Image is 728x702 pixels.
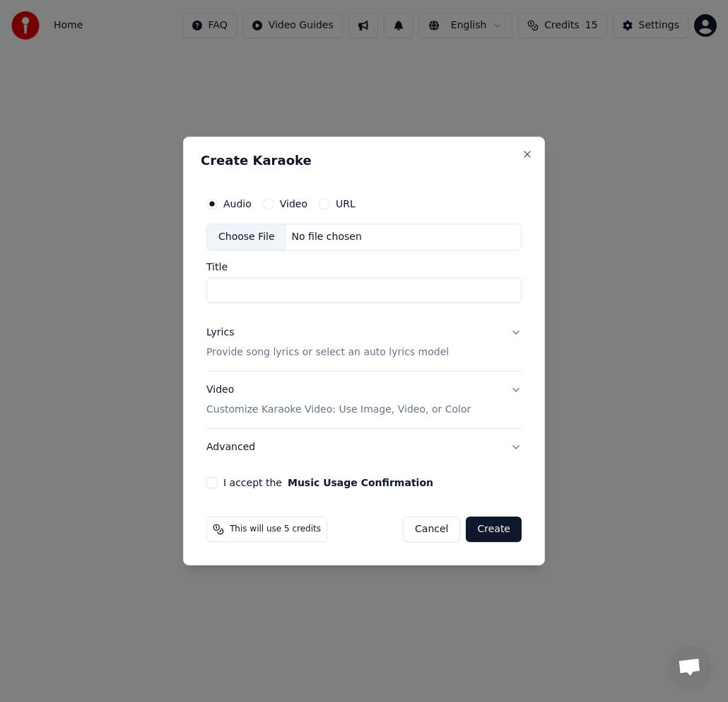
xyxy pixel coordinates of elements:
[206,429,522,466] button: Advanced
[288,478,433,488] button: I accept the
[466,517,522,542] button: Create
[403,517,460,542] button: Cancel
[223,199,252,209] label: Audio
[206,326,234,340] div: Lyrics
[206,345,449,359] p: Provide song lyrics or select an auto lyrics model
[206,314,522,371] button: LyricsProvide song lyrics or select an auto lyrics model
[206,262,522,272] label: Title
[280,199,307,209] label: Video
[286,230,368,244] div: No file chosen
[206,383,471,417] div: Video
[206,372,522,428] button: VideoCustomize Karaoke Video: Use Image, Video, or Color
[207,224,286,250] div: Choose File
[201,154,527,167] h2: Create Karaoke
[230,524,321,535] span: This will use 5 credits
[336,199,356,209] label: URL
[223,478,433,488] label: I accept the
[206,403,471,417] p: Customize Karaoke Video: Use Image, Video, or Color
